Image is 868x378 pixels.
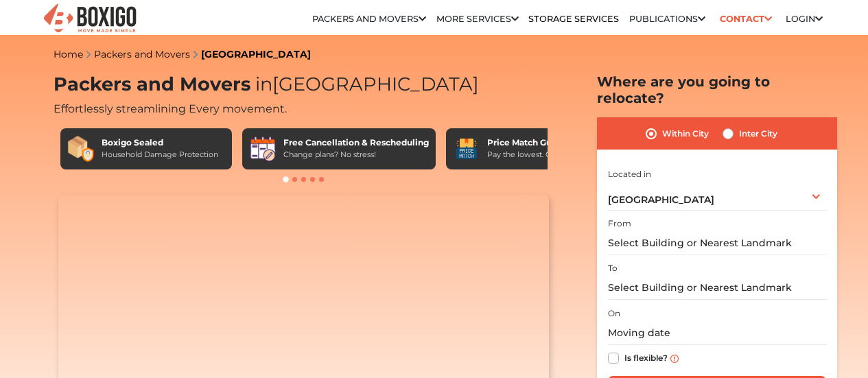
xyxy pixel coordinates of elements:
[629,14,705,24] a: Publications
[201,48,311,60] a: [GEOGRAPHIC_DATA]
[436,14,519,24] a: More services
[487,149,591,161] div: Pay the lowest. Guaranteed!
[94,48,190,60] a: Packers and Movers
[608,231,826,255] input: Select Building or Nearest Landmark
[283,137,429,149] div: Free Cancellation & Rescheduling
[249,135,277,163] img: Free Cancellation & Rescheduling
[786,14,823,24] a: Login
[54,73,554,96] h1: Packers and Movers
[487,137,591,149] div: Price Match Guarantee
[739,126,777,142] label: Inter City
[670,355,679,363] img: info
[54,48,83,60] a: Home
[102,137,218,149] div: Boxigo Sealed
[624,350,668,364] label: Is flexible?
[608,262,618,274] label: To
[715,8,776,29] a: Contact
[42,2,138,36] img: Boxigo
[608,276,826,300] input: Select Building or Nearest Landmark
[54,102,287,115] span: Effortlessly streamlining Every movement.
[608,307,620,320] label: On
[250,73,479,95] span: [GEOGRAPHIC_DATA]
[597,73,837,106] h2: Where are you going to relocate?
[528,14,619,24] a: Storage Services
[608,217,631,230] label: From
[102,149,218,161] div: Household Damage Protection
[608,168,651,180] label: Located in
[312,14,426,24] a: Packers and Movers
[662,126,709,142] label: Within City
[67,135,95,163] img: Boxigo Sealed
[453,135,480,163] img: Price Match Guarantee
[608,321,826,345] input: Moving date
[283,149,429,161] div: Change plans? No stress!
[255,73,272,95] span: in
[608,193,714,206] span: [GEOGRAPHIC_DATA]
